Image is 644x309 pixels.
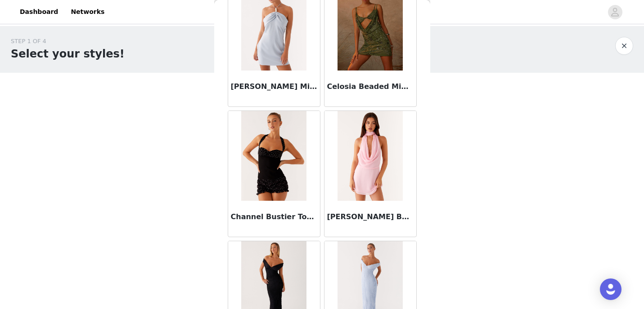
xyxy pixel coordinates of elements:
[611,5,619,19] div: avatar
[338,111,403,201] img: Chantal Backless Scarf Mini Dress - Pink
[11,46,125,62] h1: Select your styles!
[11,37,125,46] div: STEP 1 OF 4
[241,111,306,201] img: Channel Bustier Top - Black Polka Dot
[600,278,621,300] div: Open Intercom Messenger
[231,212,317,222] h3: Channel Bustier Top - Black Polka Dot
[231,81,317,92] h3: [PERSON_NAME] Mini Dress - Blue
[14,2,63,22] a: Dashboard
[327,81,414,92] h3: Celosia Beaded Mini Dress - Khaki
[327,212,414,222] h3: [PERSON_NAME] Backless Scarf Mini Dress - Pink
[65,2,110,22] a: Networks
